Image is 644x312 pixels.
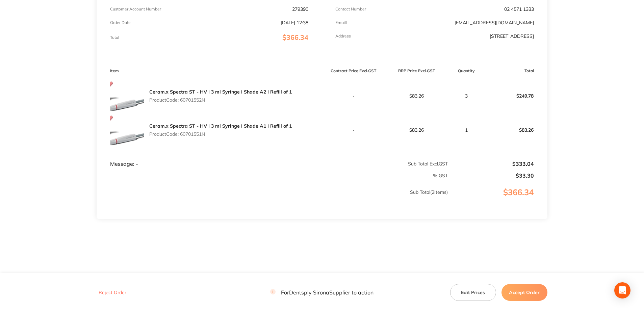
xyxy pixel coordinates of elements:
[385,93,448,99] p: $83.26
[335,20,347,25] p: Emaill
[504,6,534,12] p: 02 4571 1333
[335,34,351,38] p: Address
[322,161,448,166] p: Sub Total Excl. GST
[97,289,128,295] button: Reject Order
[448,127,484,133] p: 1
[385,63,448,79] th: RRP Price Excl. GST
[322,63,385,79] th: Contract Price Excl. GST
[110,113,144,147] img: amNnYWhuZg
[270,289,373,295] p: For Dentsply Sirona Supplier to action
[501,284,547,301] button: Accept Order
[448,63,484,79] th: Quantity
[335,7,366,11] p: Contact Number
[485,88,547,104] p: $249.78
[484,63,547,79] th: Total
[322,127,385,133] p: -
[448,161,534,167] p: $333.04
[292,6,308,12] p: 279390
[322,93,385,99] p: -
[149,131,292,137] p: Product Code: 60701551N
[485,122,547,138] p: $83.26
[281,20,308,25] p: [DATE] 12:38
[455,20,534,26] a: [EMAIL_ADDRESS][DOMAIN_NAME]
[110,35,119,40] p: Total
[97,189,448,208] p: Sub Total ( 2 Items)
[110,79,144,113] img: b29lN3Zhdw
[490,33,534,39] p: [STREET_ADDRESS]
[97,63,322,79] th: Item
[450,284,496,301] button: Edit Prices
[448,173,534,179] p: $33.30
[448,93,484,99] p: 3
[614,282,630,298] div: Open Intercom Messenger
[110,20,131,25] p: Order Date
[97,147,322,167] td: Message: -
[110,7,161,11] p: Customer Account Number
[385,127,448,133] p: $83.26
[149,123,292,129] a: Ceram.x Spectra ST - HV I 3 ml Syringe I Shade A1 I Refill of 1
[448,188,547,211] p: $366.34
[149,97,292,103] p: Product Code: 60701552N
[97,173,448,178] p: % GST
[282,33,308,42] span: $366.34
[149,89,292,95] a: Ceram.x Spectra ST - HV I 3 ml Syringe I Shade A2 I Refill of 1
